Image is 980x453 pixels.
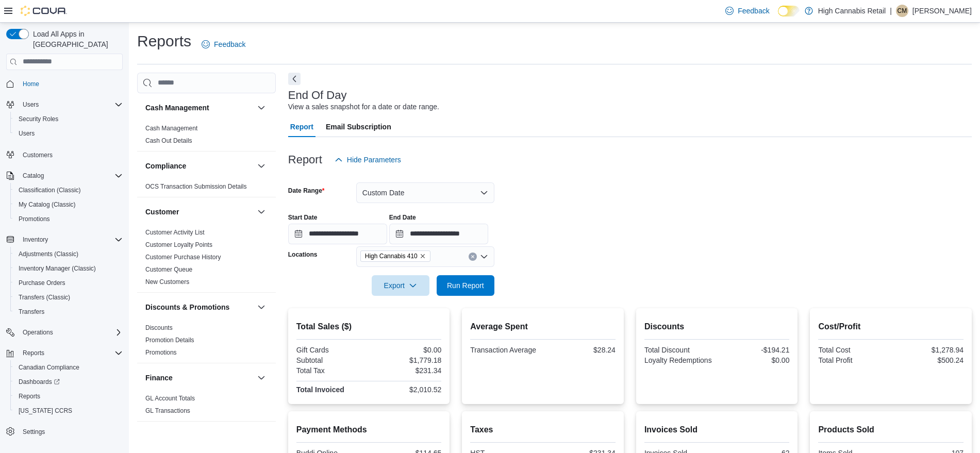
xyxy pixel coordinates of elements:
[145,337,194,344] a: Promotion Details
[19,326,57,339] button: Operations
[14,198,80,211] a: My Catalog (Classic)
[437,275,494,296] button: Run Report
[389,213,416,222] label: End Date
[145,161,186,171] h3: Compliance
[644,321,790,333] h2: Discounts
[2,169,127,183] button: Catalog
[145,241,212,249] span: Customer Loyalty Points
[912,5,972,17] p: [PERSON_NAME]
[818,346,889,354] div: Total Cost
[296,424,442,436] h2: Payment Methods
[29,29,123,49] span: Load All Apps in [GEOGRAPHIC_DATA]
[898,5,907,17] span: CM
[145,324,173,332] span: Discounts
[778,6,800,16] input: Dark Mode
[10,305,127,319] button: Transfers
[19,77,123,90] span: Home
[137,226,276,292] div: Customer
[145,324,173,331] a: Discounts
[470,424,616,436] h2: Taxes
[360,250,430,262] span: High Cannabis 410
[389,224,488,244] input: Press the down key to open a popover containing a calendar.
[19,347,123,359] span: Reports
[721,1,773,21] a: Feedback
[10,126,127,141] button: Users
[296,321,442,333] h2: Total Sales ($)
[371,366,442,375] div: $231.34
[2,424,127,439] button: Settings
[145,394,195,402] span: GL Account Totals
[326,116,391,137] span: Email Subscription
[145,125,197,132] a: Cash Management
[255,206,268,218] button: Customer
[19,326,123,339] span: Operations
[19,186,81,194] span: Classification (Classic)
[10,389,127,404] button: Reports
[19,279,65,287] span: Purchase Orders
[890,5,892,17] p: |
[145,348,177,357] span: Promotions
[145,103,253,113] button: Cash Management
[10,404,127,418] button: [US_STATE] CCRS
[145,336,194,344] span: Promotion Details
[145,207,179,217] h3: Customer
[296,356,367,364] div: Subtotal
[255,372,268,384] button: Finance
[145,254,221,261] a: Customer Purchase History
[480,253,488,261] button: Open list of options
[469,253,477,261] button: Clear input
[10,183,127,197] button: Classification (Classic)
[14,262,100,275] a: Inventory Manager (Classic)
[14,184,85,196] a: Classification (Classic)
[23,151,53,159] span: Customers
[818,5,886,17] p: High Cannabis Retail
[14,390,44,402] a: Reports
[19,347,48,359] button: Reports
[19,264,96,273] span: Inventory Manager (Classic)
[818,356,889,364] div: Total Profit
[23,236,48,244] span: Inventory
[23,349,44,357] span: Reports
[197,34,250,55] a: Feedback
[19,250,78,258] span: Adjustments (Classic)
[21,6,67,16] img: Cova
[738,6,769,16] span: Feedback
[10,261,127,276] button: Inventory Manager (Classic)
[14,277,123,289] span: Purchase Orders
[145,302,229,312] h3: Discounts & Promotions
[378,275,423,296] span: Export
[14,198,123,211] span: My Catalog (Classic)
[447,280,484,291] span: Run Report
[288,89,347,102] h3: End Of Day
[255,160,268,172] button: Compliance
[371,385,442,394] div: $2,010.52
[145,431,178,441] h3: Inventory
[145,407,190,414] a: GL Transactions
[288,213,318,222] label: Start Date
[145,349,177,356] a: Promotions
[470,346,541,354] div: Transaction Average
[10,290,127,305] button: Transfers (Classic)
[19,115,58,123] span: Security Roles
[14,113,123,125] span: Security Roles
[818,321,964,333] h2: Cost/Profit
[137,31,191,52] h1: Reports
[255,301,268,313] button: Discounts & Promotions
[23,100,39,109] span: Users
[145,124,197,132] span: Cash Management
[2,232,127,247] button: Inventory
[23,328,53,337] span: Operations
[19,407,72,415] span: [US_STATE] CCRS
[23,172,44,180] span: Catalog
[19,129,35,138] span: Users
[14,184,123,196] span: Classification (Classic)
[14,213,123,225] span: Promotions
[19,378,60,386] span: Dashboards
[19,148,123,161] span: Customers
[288,102,439,112] div: View a sales snapshot for a date or date range.
[296,346,367,354] div: Gift Cards
[14,405,123,417] span: Washington CCRS
[288,154,322,166] h3: Report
